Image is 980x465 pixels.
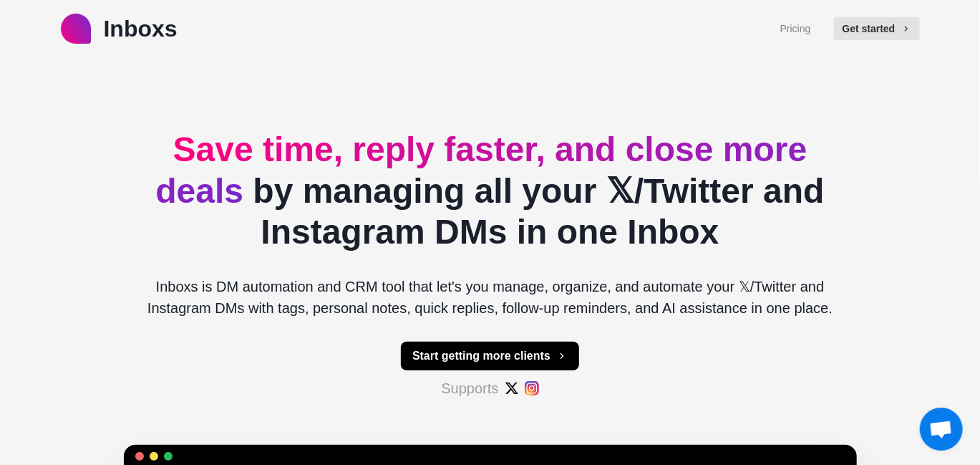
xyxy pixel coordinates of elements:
span: Save time, reply faster, and close more deals [155,130,807,210]
h2: by managing all your 𝕏/Twitter and Instagram DMs in one Inbox [135,129,845,253]
a: Pricing [780,21,811,37]
p: Inboxs [104,11,178,46]
button: Start getting more clients [401,342,579,370]
a: logoInboxs [61,11,178,46]
button: Get started [834,17,920,40]
p: Supports [441,378,498,399]
img: # [525,381,539,396]
img: # [505,381,519,396]
p: Inboxs is DM automation and CRM tool that let's you manage, organize, and automate your 𝕏/Twitter... [135,276,845,319]
div: Open chat [920,408,963,451]
img: logo [61,14,91,44]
